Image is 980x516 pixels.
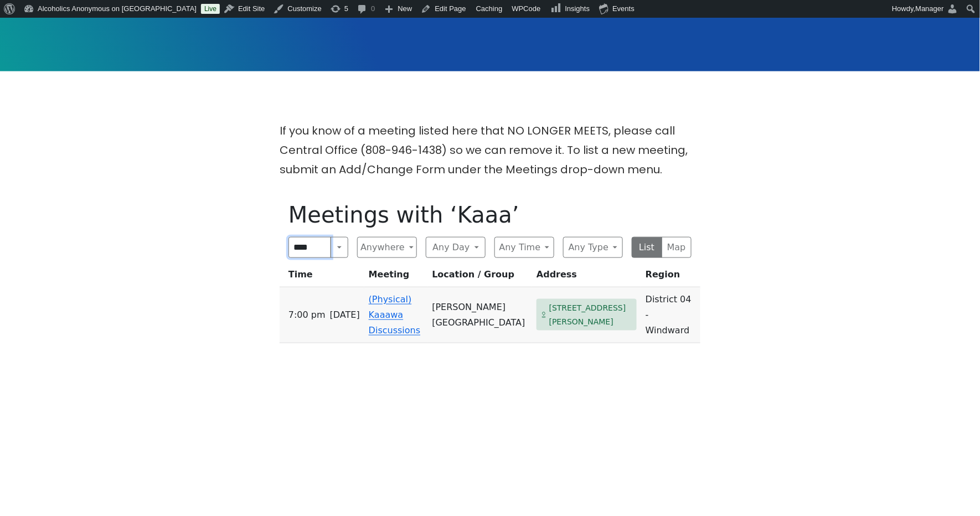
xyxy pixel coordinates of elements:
[201,4,220,14] a: Live
[288,202,692,228] h1: Meetings with ‘Kaaa’
[330,307,360,323] span: [DATE]
[288,307,326,323] span: 7:00 PM
[662,237,692,258] button: Map
[549,301,632,328] span: [STREET_ADDRESS][PERSON_NAME]
[563,237,623,258] button: Any Type
[369,294,420,336] a: (Physical) Kaaawa Discussions
[641,287,700,343] td: District 04 - Windward
[916,4,944,13] span: Manager
[427,287,532,343] td: [PERSON_NAME][GEOGRAPHIC_DATA]
[331,237,348,258] button: Search
[357,237,417,258] button: Anywhere
[632,237,662,258] button: List
[280,267,364,287] th: Time
[565,4,590,13] span: Insights
[288,237,331,258] input: Search
[494,237,554,258] button: Any Time
[641,267,700,287] th: Region
[280,121,700,179] p: If you know of a meeting listed here that NO LONGER MEETS, please call Central Office (808-946-14...
[364,267,428,287] th: Meeting
[427,267,532,287] th: Location / Group
[426,237,486,258] button: Any Day
[532,267,641,287] th: Address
